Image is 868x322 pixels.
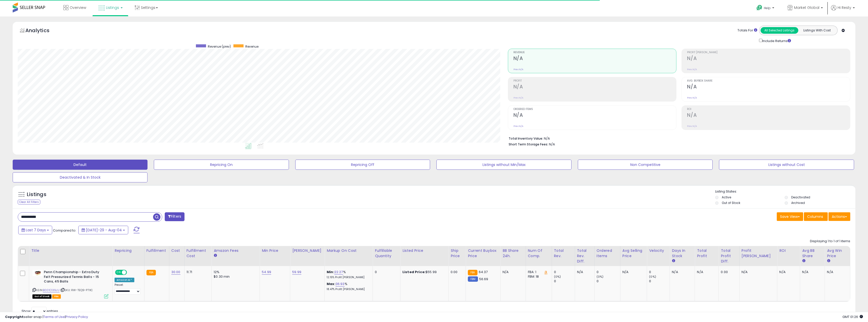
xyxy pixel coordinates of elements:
[86,228,122,233] span: [DATE]-29 - Aug-04
[687,68,697,71] small: Prev: N/A
[752,1,779,16] a: Help
[554,275,561,279] small: (0%)
[810,239,850,244] div: Displaying 1 to 1 of 1 items
[214,270,256,274] div: 12%
[513,112,676,119] h2: N/A
[336,281,345,287] a: 36.93
[554,270,575,274] div: 0
[672,259,675,263] small: Days In Stock.
[106,5,119,10] span: Listings
[722,195,731,199] label: Active
[672,248,693,259] div: Days In Stock
[146,270,156,275] small: FBA
[5,314,24,319] strong: Copyright
[436,160,571,170] button: Listings without Min/Max
[327,282,369,291] div: %
[791,195,810,199] label: Deactivated
[262,270,271,275] a: 54.99
[687,84,850,91] h2: N/A
[53,228,76,233] span: Compared to:
[327,270,334,274] b: Min:
[513,80,676,82] span: Profit
[798,27,836,34] button: Listings With Cost
[577,248,592,264] div: Total Rev. Diff.
[513,68,523,71] small: Prev: N/A
[187,248,209,259] div: Fulfillment Cost
[838,5,851,10] span: Hi Resty
[513,55,676,62] h2: N/A
[649,248,668,253] div: Velocity
[503,270,522,274] div: N/A
[43,288,60,292] a: B001C139JU
[78,226,128,234] button: [DATE]-29 - Aug-04
[26,228,46,233] span: Last 7 Days
[402,270,445,274] div: $55.99
[756,5,763,11] i: Get Help
[292,248,322,253] div: [PERSON_NAME]
[66,314,88,319] a: Privacy Policy
[32,294,51,299] span: All listings that are currently out of stock and unavailable for purchase on Amazon
[31,248,110,253] div: Title
[214,274,256,279] div: $0.30 min
[479,270,488,274] span: 64.37
[687,125,697,128] small: Prev: N/A
[672,270,691,274] div: N/A
[761,27,798,34] button: All Selected Listings
[214,248,257,253] div: Amazon Fees
[468,270,477,275] small: FBA
[715,189,855,194] p: Listing States:
[742,248,775,259] div: Profit [PERSON_NAME]
[554,248,573,259] div: Total Rev.
[325,246,373,266] th: The percentage added to the cost of goods (COGS) that forms the calculator for Min & Max prices.
[43,314,65,319] a: Terms of Use
[513,51,676,54] span: Revenue
[292,270,301,275] a: 59.99
[828,212,850,221] button: Actions
[245,44,258,49] span: Revenue
[70,5,86,10] span: Overview
[697,270,715,274] div: N/A
[737,28,757,33] div: Totals For
[13,160,147,170] button: Default
[214,253,217,258] small: Amazon Fees.
[597,275,604,279] small: (0%)
[513,108,676,111] span: Ordered Items
[327,270,369,279] div: %
[687,51,850,54] span: Profit [PERSON_NAME]
[807,214,823,219] span: Columns
[649,270,670,274] div: 0
[597,248,618,259] div: Ordered Items
[779,270,796,274] div: N/A
[375,248,398,259] div: Fulfillable Quantity
[451,248,464,259] div: Ship Price
[802,259,805,263] small: Avg BB Share.
[25,27,59,35] h5: Analytics
[44,270,105,285] b: Penn Championship - Extra Duty Felt Pressurized Tennis Balls - 15 Cans, 45 Balls
[528,248,550,259] div: Num of Comp.
[827,248,848,259] div: Avg Win Price
[578,160,713,170] button: Non Competitive
[764,6,771,10] span: Help
[126,270,134,275] span: OFF
[687,80,850,82] span: Avg. Buybox Share
[115,283,140,295] div: Preset:
[171,248,182,253] div: Cost
[719,160,854,170] button: Listings without Cost
[116,270,122,275] span: ON
[509,136,543,141] b: Total Inventory Value:
[649,275,656,279] small: (0%)
[115,248,142,253] div: Repricing
[528,270,548,274] div: FBA: 1
[27,191,46,198] h5: Listings
[549,142,555,147] span: N/A
[802,270,821,274] div: N/A
[509,142,548,146] b: Short Term Storage Fees:
[802,248,823,259] div: Avg BB Share
[32,270,108,298] div: ASIN:
[842,314,863,319] span: 2025-08-12 01:26 GMT
[649,279,670,283] div: 0
[479,277,488,281] span: 56.69
[722,201,740,205] label: Out of Stock
[687,96,697,99] small: Prev: N/A
[622,248,645,259] div: Avg Selling Price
